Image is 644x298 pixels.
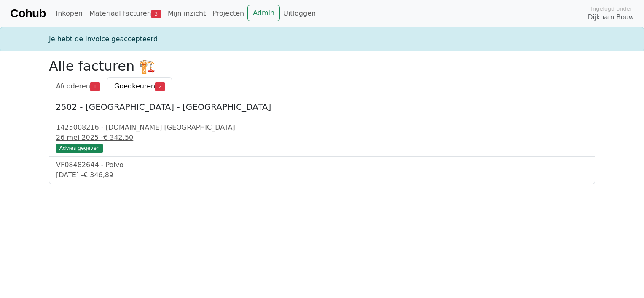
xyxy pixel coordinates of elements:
[103,133,133,141] span: € 342,50
[114,82,155,90] span: Goedkeuren
[151,10,161,18] span: 3
[56,160,588,180] a: VF08482644 - Polvo[DATE] -€ 346,89
[280,5,319,22] a: Uitloggen
[52,5,86,22] a: Inkopen
[56,122,588,133] div: 1425008216 - [DOMAIN_NAME] [GEOGRAPHIC_DATA]
[107,77,172,95] a: Goedkeuren2
[56,122,588,152] a: 1425008216 - [DOMAIN_NAME] [GEOGRAPHIC_DATA]26 mei 2025 -€ 342,50 Advies gegeven
[56,102,588,112] h5: 2502 - [GEOGRAPHIC_DATA] - [GEOGRAPHIC_DATA]
[56,133,588,143] div: 26 mei 2025 -
[588,13,634,22] span: Dijkham Bouw
[247,5,280,21] a: Admin
[90,82,100,91] span: 1
[591,5,634,13] span: Ingelogd onder:
[56,82,90,90] span: Afcoderen
[44,34,600,44] div: Je hebt de invoice geaccepteerd
[10,3,46,24] a: Cohub
[49,77,107,95] a: Afcoderen1
[83,171,113,179] span: € 346,89
[49,58,595,74] h2: Alle facturen 🏗️
[56,170,588,180] div: [DATE] -
[56,160,588,170] div: VF08482644 - Polvo
[56,144,103,152] div: Advies gegeven
[164,5,209,22] a: Mijn inzicht
[155,82,165,91] span: 2
[86,5,164,22] a: Materiaal facturen3
[209,5,247,22] a: Projecten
